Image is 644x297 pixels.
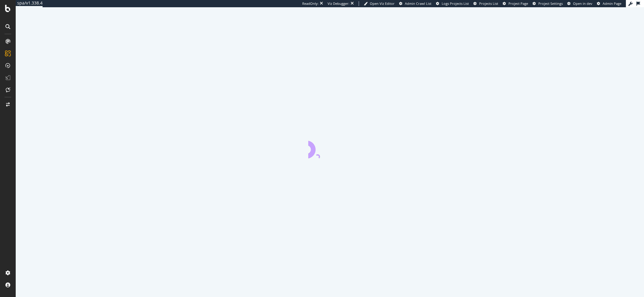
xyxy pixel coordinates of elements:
div: animation [308,137,352,158]
a: Admin Crawl List [399,1,431,6]
span: Open in dev [573,1,592,6]
a: Project Page [503,1,528,6]
span: Open Viz Editor [370,1,395,6]
span: Projects List [479,1,498,6]
span: Admin Page [603,1,621,6]
span: Logs Projects List [442,1,469,6]
a: Open Viz Editor [364,1,395,6]
div: Viz Debugger: [328,1,349,6]
span: Project Page [508,1,528,6]
span: Project Settings [538,1,563,6]
a: Open in dev [567,1,592,6]
span: Admin Crawl List [405,1,431,6]
a: Logs Projects List [436,1,469,6]
a: Projects List [473,1,498,6]
a: Admin Page [597,1,621,6]
div: ReadOnly: [302,1,319,6]
a: Project Settings [533,1,563,6]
